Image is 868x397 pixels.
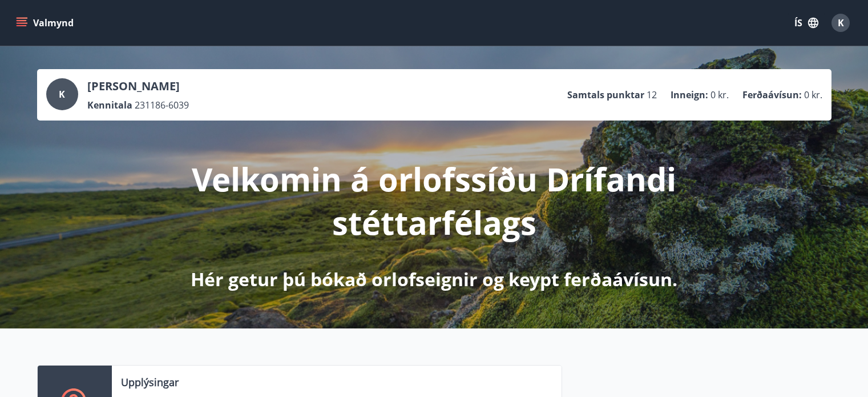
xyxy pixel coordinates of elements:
[804,89,822,101] span: 0 kr.
[14,13,78,33] button: menu
[133,157,736,244] p: Velkomin á orlofssíðu Drífandi stéttarfélags
[191,267,677,292] p: Hér getur þú bókað orlofseignir og keypt ferðaávísun.
[135,99,189,111] span: 231186-6039
[87,99,132,111] p: Kennitala
[788,13,825,33] button: ÍS
[567,89,644,101] p: Samtals punktar
[742,89,802,101] p: Ferðaávísun :
[121,375,179,390] p: Upplýsingar
[87,78,189,94] p: [PERSON_NAME]
[710,89,729,101] span: 0 kr.
[671,89,708,101] p: Inneign :
[59,88,65,101] span: K
[647,89,657,101] span: 12
[827,9,854,37] button: K
[838,17,844,29] span: K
